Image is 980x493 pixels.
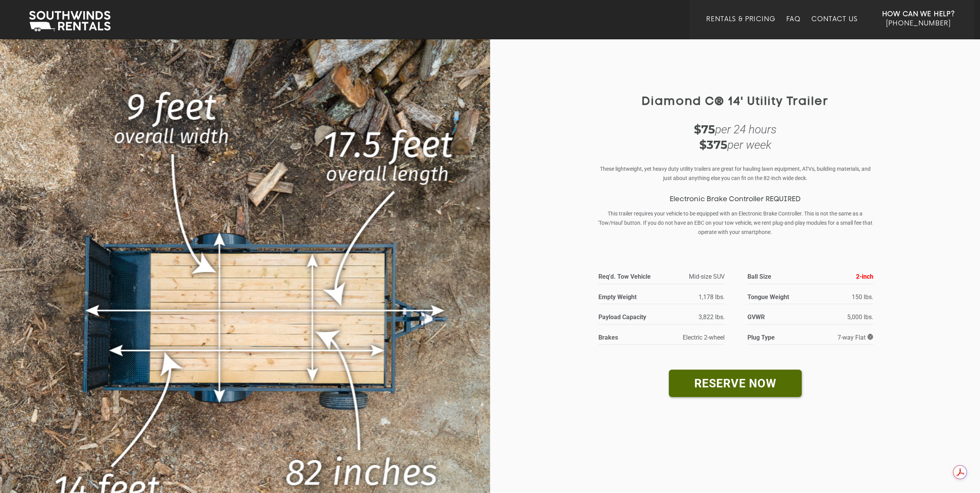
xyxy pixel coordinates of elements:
[747,332,807,343] strong: Plug Type
[694,122,715,136] strong: $75
[699,138,727,152] strong: $375
[598,332,658,343] strong: Brakes
[598,164,873,183] p: These lightweight, yet heavy duty utility trailers are great for hauling lawn equipment, ATVs, bu...
[598,292,658,302] strong: Empty Weight
[747,312,807,322] strong: GVWR
[886,20,951,27] span: [PHONE_NUMBER]
[25,9,114,33] img: Southwinds Rentals Logo
[882,10,955,18] strong: How Can We Help?
[598,312,658,322] strong: Payload Capacity
[847,313,873,321] span: 5,000 lbs.
[598,196,873,204] h3: Electronic Brake Controller REQUIRED
[747,271,819,282] strong: Ball Size
[669,370,802,397] a: RESERVE NOW
[598,96,873,108] h1: Diamond C® 14' Utility Trailer
[811,15,857,39] a: Contact Us
[747,292,807,302] strong: Tongue Weight
[689,273,725,280] span: Mid-size SUV
[598,271,670,282] strong: Req'd. Tow Vehicle
[856,273,873,280] strong: 2-inch
[699,313,725,321] span: 3,822 lbs.
[786,15,801,39] a: FAQ
[706,15,775,39] a: Rentals & Pricing
[852,293,873,301] span: 150 lbs.
[882,10,955,34] a: How Can We Help? [PHONE_NUMBER]
[598,209,873,237] p: This trailer requires your vehicle to be equipped with an Electronic Brake Controller. This is no...
[598,122,873,153] div: per 24 hours per week
[683,334,725,341] span: Electric 2-wheel
[699,293,725,301] span: 1,178 lbs.
[838,334,873,341] span: 7-way Flat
